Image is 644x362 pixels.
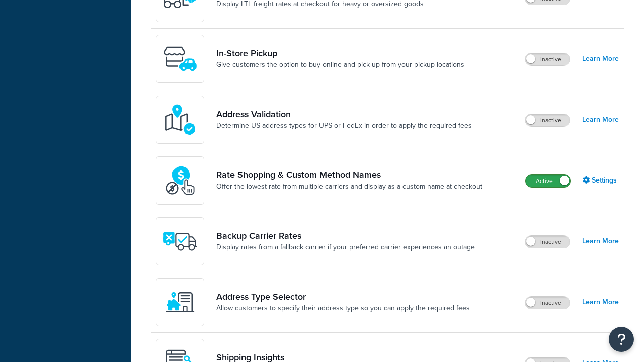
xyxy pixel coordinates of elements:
a: Learn More [582,295,619,309]
a: Learn More [582,52,619,66]
img: icon-duo-feat-rate-shopping-ecdd8bed.png [163,163,198,198]
a: Address Type Selector [216,291,470,302]
label: Active [526,175,570,187]
a: Display rates from a fallback carrier if your preferred carrier experiences an outage [216,242,475,252]
img: wfgcfpwTIucLEAAAAASUVORK5CYII= [163,41,198,76]
label: Inactive [525,236,570,248]
a: Rate Shopping & Custom Method Names [216,169,482,180]
img: wNXZ4XiVfOSSwAAAABJRU5ErkJggg== [163,285,198,320]
a: Allow customers to specify their address type so you can apply the required fees [216,303,470,313]
img: kIG8fy0lQAAAABJRU5ErkJggg== [163,102,198,137]
a: Offer the lowest rate from multiple carriers and display as a custom name at checkout [216,182,482,192]
button: Open Resource Center [609,327,634,352]
a: In-Store Pickup [216,48,464,59]
a: Backup Carrier Rates [216,230,475,241]
a: Determine US address types for UPS or FedEx in order to apply the required fees [216,121,472,131]
a: Address Validation [216,109,472,120]
label: Inactive [525,297,570,309]
a: Give customers the option to buy online and pick up from your pickup locations [216,60,464,70]
a: Settings [583,173,619,188]
a: Learn More [582,234,619,248]
a: Learn More [582,113,619,127]
label: Inactive [525,114,570,126]
label: Inactive [525,53,570,65]
img: icon-duo-feat-backup-carrier-4420b188.png [163,224,198,259]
